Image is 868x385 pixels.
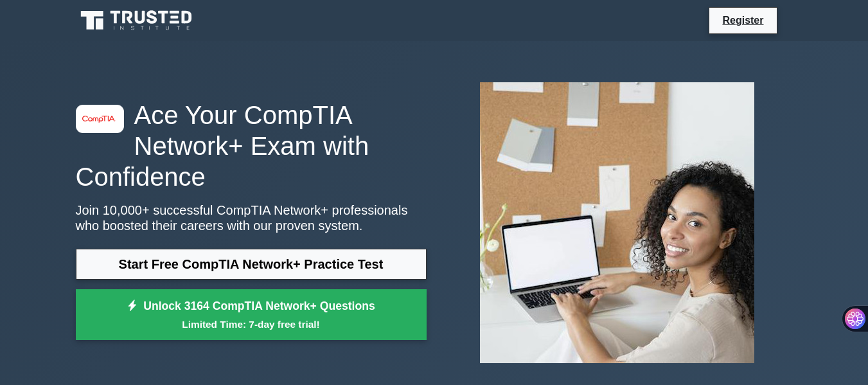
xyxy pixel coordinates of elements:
p: Join 10,000+ successful CompTIA Network+ professionals who boosted their careers with our proven ... [76,202,427,233]
h1: Ace Your CompTIA Network+ Exam with Confidence [76,100,427,192]
small: Limited Time: 7-day free trial! [92,317,411,332]
a: Register [714,12,771,28]
a: Unlock 3164 CompTIA Network+ QuestionsLimited Time: 7-day free trial! [76,289,427,341]
a: Start Free CompTIA Network+ Practice Test [76,249,427,280]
